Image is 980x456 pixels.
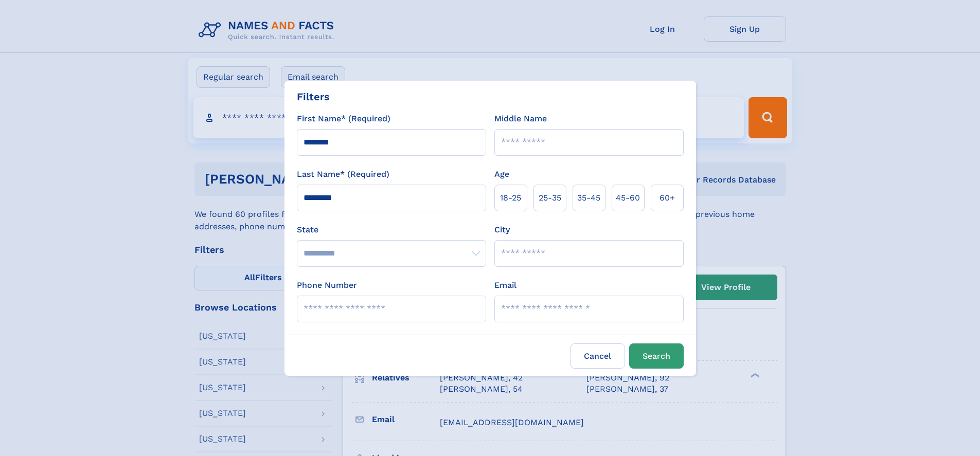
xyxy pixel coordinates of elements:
[297,224,486,236] label: State
[494,113,547,125] label: Middle Name
[494,279,516,291] label: Email
[494,224,510,236] label: City
[660,192,675,204] span: 60+
[494,168,509,180] label: Age
[629,343,684,369] button: Search
[297,89,330,104] div: Filters
[297,279,357,291] label: Phone Number
[297,168,389,180] label: Last Name* (Required)
[577,192,600,204] span: 35‑45
[616,192,640,204] span: 45‑60
[539,192,561,204] span: 25‑35
[571,343,625,369] label: Cancel
[297,113,390,125] label: First Name* (Required)
[500,192,521,204] span: 18‑25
